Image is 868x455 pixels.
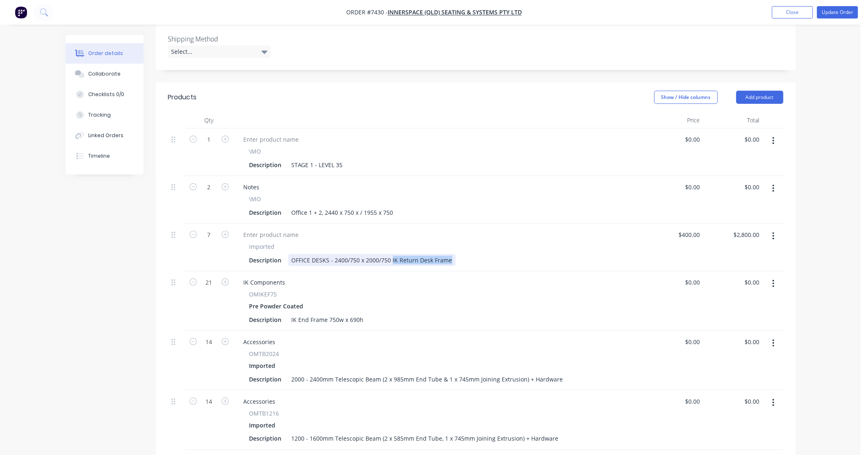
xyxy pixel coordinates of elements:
div: Tracking [88,111,111,119]
div: Office 1 + 2, 2440 x 750 x / 1955 x 750 [288,207,397,218]
div: Imported [249,419,279,431]
button: Add product [736,91,783,104]
button: Timeline [66,146,144,166]
span: \MO [249,195,261,203]
div: 2000 - 2400mm Telescopic Beam (2 x 985mm End Tube & 1 x 745mm Joining Extrusion) + Hardware [288,373,566,385]
span: OMTB2024 [249,349,279,358]
div: Description [246,373,285,385]
div: Checklists 0/0 [88,91,124,98]
div: Description [246,314,285,326]
button: Checklists 0/0 [66,84,144,105]
div: Collaborate [88,70,121,78]
button: Tracking [66,105,144,125]
span: OMTB1216 [249,409,279,418]
div: Price [644,112,704,129]
div: Select... [168,46,271,58]
div: Total [704,112,763,129]
span: \MO [249,147,261,156]
span: Imported [249,242,275,251]
div: Notes [237,181,266,193]
button: Update Order [817,6,858,18]
div: IK Components [237,276,292,288]
span: OMIKEF75 [249,290,277,299]
div: Linked Orders [88,132,123,139]
img: Factory [15,6,27,18]
div: Accessories [237,395,282,407]
div: Order details [88,50,123,57]
div: OFFICE DESKS - 2400/750 x 2000/750 IK Return Desk Frame [288,254,456,266]
button: Collaborate [66,64,144,84]
div: Products [168,92,197,102]
div: Accessories [237,336,282,348]
div: IK End Frame 750w x 690h [288,314,367,326]
div: STAGE 1 - LEVEL 35 [288,159,346,171]
div: 1200 - 1600mm Telescopic Beam (2 x 585mm End Tube, 1 x 745mm Joining Extrusion) + Hardware [288,433,562,445]
div: Imported [249,360,279,372]
div: Qty [185,112,234,129]
div: Description [246,254,285,266]
button: Linked Orders [66,125,144,146]
label: Shipping Method [168,34,271,44]
span: Order #7430 - [346,9,388,16]
button: Close [772,6,813,18]
button: Show / Hide columns [654,91,718,104]
div: Timeline [88,152,110,160]
div: Description [246,207,285,218]
button: Order details [66,43,144,64]
div: Description [246,159,285,171]
div: Pre Powder Coated [249,300,307,312]
a: Innerspace (QLD) Seating & Systems Pty Ltd [388,9,522,16]
div: Description [246,433,285,445]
